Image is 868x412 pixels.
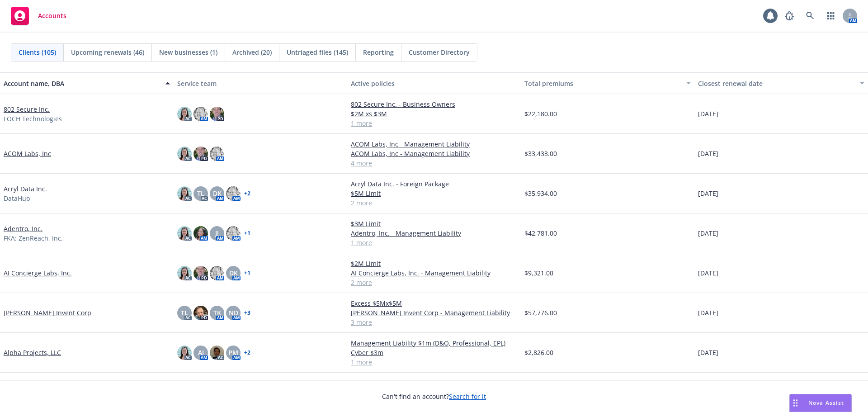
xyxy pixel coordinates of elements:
span: DK [213,189,222,198]
a: ACOM Labs, Inc [4,149,51,158]
span: DataHub [4,194,30,203]
img: photo [210,266,224,280]
img: photo [177,186,192,201]
a: Management Liability $1m (D&O, Professional, EPL) [351,338,517,348]
button: Service team [174,72,347,94]
span: Can't find an account? [382,392,486,401]
a: AI Concierge Labs, Inc. [4,268,72,278]
div: Closest renewal date [698,79,854,88]
span: [DATE] [698,308,718,317]
a: Acryl Data Inc. - Foreign Package [351,179,517,189]
span: DK [229,268,238,278]
a: Cyber $3m [351,348,517,357]
a: + 2 [244,191,250,196]
img: photo [177,107,192,121]
a: Alpha Projects, LLC [4,348,61,357]
button: Nova Assist [789,394,852,412]
a: + 1 [244,270,250,276]
span: $9,321.00 [524,268,553,278]
span: New businesses (1) [159,47,217,57]
button: Total premiums [521,72,694,94]
span: JJ [215,228,219,238]
a: 1 more [351,238,517,247]
span: [DATE] [698,149,718,158]
a: Search for it [449,392,486,401]
a: Search [801,7,819,25]
a: ACOM Labs, Inc - Management Liability [351,149,517,158]
a: Adentro, Inc. [4,224,42,233]
a: 2 more [351,198,517,208]
span: [DATE] [698,348,718,357]
div: Total premiums [524,79,681,88]
span: [DATE] [698,268,718,278]
img: photo [193,306,208,320]
div: Drag to move [790,394,801,412]
img: photo [210,346,224,360]
span: $2,826.00 [524,348,553,357]
a: 802 Secure Inc. - Business Owners [351,99,517,109]
span: Upcoming renewals (46) [71,47,144,57]
a: + 1 [244,231,250,236]
span: $22,180.00 [524,109,557,118]
span: AJ [198,348,204,357]
img: photo [177,266,192,280]
span: Clients (105) [19,47,56,57]
img: photo [210,147,224,161]
span: LOCH Technologies [4,114,62,123]
a: 802 Secure Inc. [4,104,50,114]
img: photo [210,107,224,121]
a: 1 more [351,357,517,367]
a: 1 more [351,118,517,128]
a: 2 more [351,278,517,287]
img: photo [226,226,241,241]
a: AI Concierge Labs, Inc. - Management Liability [351,268,517,278]
a: + 3 [244,310,250,316]
span: Archived (20) [232,47,272,57]
a: Adentro, Inc. - Management Liability [351,228,517,238]
a: ACOM Labs, Inc - Management Liability [351,139,517,149]
span: $42,781.00 [524,228,557,238]
span: [DATE] [698,109,718,118]
a: 3 more [351,317,517,327]
button: Closest renewal date [694,72,868,94]
span: Reporting [363,47,394,57]
a: Switch app [822,7,840,25]
a: Report a Bug [780,7,798,25]
img: photo [177,147,192,161]
a: $5M Limit [351,189,517,198]
img: photo [193,107,208,121]
a: $3M Limit [351,219,517,228]
a: $2M Limit [351,259,517,268]
span: FKA: ZenReach, Inc. [4,233,63,243]
a: Accounts [7,3,70,28]
span: [DATE] [698,189,718,198]
span: ND [229,308,238,317]
span: TK [213,308,221,317]
span: [DATE] [698,228,718,238]
div: Account name, DBA [4,79,160,88]
a: Acryl Data Inc. [4,184,47,194]
img: photo [226,186,241,201]
span: Customer Directory [409,47,470,57]
span: TL [197,189,204,198]
img: photo [193,266,208,280]
div: Service team [177,79,344,88]
button: Active policies [347,72,521,94]
span: $33,433.00 [524,149,557,158]
span: Accounts [38,12,66,19]
img: photo [177,346,192,360]
div: Active policies [351,79,517,88]
span: TL [181,308,188,317]
a: + 2 [244,350,250,355]
a: $2M xs $3M [351,109,517,118]
img: photo [193,226,208,241]
a: [PERSON_NAME] Invent Corp [4,308,91,317]
a: 4 more [351,158,517,168]
span: $57,776.00 [524,308,557,317]
a: Excess $5Mx$5M [351,298,517,308]
span: $35,934.00 [524,189,557,198]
